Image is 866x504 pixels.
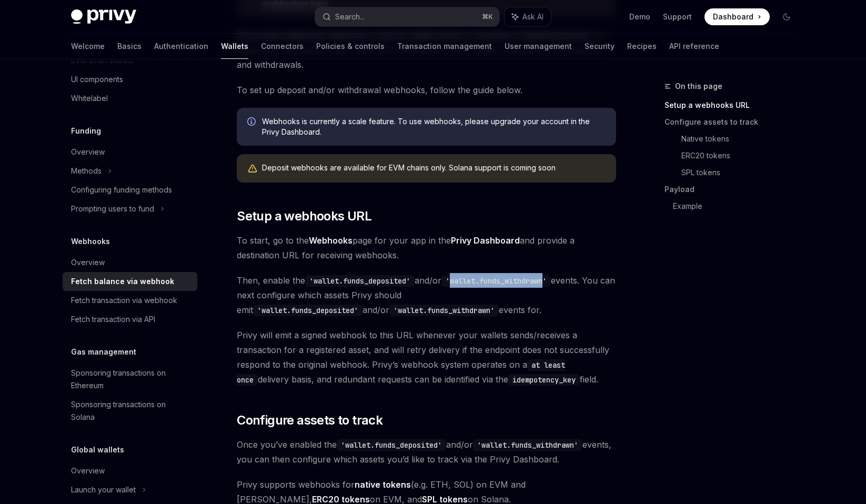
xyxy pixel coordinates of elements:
strong: Webhooks [309,235,353,246]
span: Setup a webhooks URL [237,208,371,225]
a: Transaction management [397,34,492,59]
div: Fetch transaction via API [71,313,155,326]
strong: native tokens [355,479,411,490]
svg: Warning [247,164,258,174]
div: Fetch transaction via webhook [71,294,177,307]
div: Whitelabel [71,92,108,105]
a: Demo [629,12,650,22]
button: Search...⌘K [315,7,499,26]
code: 'wallet.funds_deposited' [253,305,362,316]
a: Overview [63,461,197,480]
a: Sponsoring transactions on Solana [63,395,197,427]
a: Basics [117,34,142,59]
a: Configuring funding methods [63,180,197,199]
span: ⌘ K [482,13,493,21]
button: Toggle dark mode [778,8,795,25]
a: Authentication [154,34,208,59]
div: Fetch balance via webhook [71,275,174,288]
code: 'wallet.funds_deposited' [337,439,446,451]
a: API reference [669,34,719,59]
div: Search... [335,11,365,23]
a: Policies & controls [316,34,385,59]
a: Privy Dashboard [451,235,520,246]
h5: Gas management [71,346,136,358]
a: Dashboard [704,8,770,25]
span: Dashboard [713,12,753,22]
img: dark logo [71,9,136,24]
span: Then, enable the and/or events. You can next configure which assets Privy should emit and/or even... [237,273,616,317]
div: Overview [71,465,105,477]
a: Fetch transaction via API [63,310,197,329]
a: Wallets [221,34,248,59]
div: Launch your wallet [71,483,136,496]
a: SPL tokens [681,164,803,181]
a: Setup a webhooks URL [664,97,803,114]
span: To set up deposit and/or withdrawal webhooks, follow the guide below. [237,83,616,97]
div: Deposit webhooks are available for EVM chains only. Solana support is coming soon [262,163,606,174]
code: 'wallet.funds_withdrawn' [473,439,582,451]
a: Recipes [627,34,657,59]
div: Sponsoring transactions on Solana [71,398,191,424]
code: 'wallet.funds_withdrawn' [389,305,499,316]
a: Overview [63,253,197,272]
svg: Info [247,117,258,128]
a: Sponsoring transactions on Ethereum [63,364,197,395]
a: Security [585,34,615,59]
span: Privy will emit a signed webhook to this URL whenever your wallets sends/receives a transaction f... [237,328,616,387]
div: Sponsoring transactions on Ethereum [71,367,191,392]
button: Ask AI [505,7,551,26]
div: Methods [71,165,102,177]
a: Connectors [261,34,304,59]
a: Native tokens [681,130,803,147]
a: UI components [63,70,197,89]
span: On this page [675,80,722,93]
a: Webhooks [309,235,353,246]
a: Support [663,12,692,22]
a: Example [673,198,803,215]
a: Configure assets to track [664,114,803,130]
div: UI components [71,73,123,86]
h5: Funding [71,125,101,137]
a: Whitelabel [63,89,197,108]
a: Fetch transaction via webhook [63,291,197,310]
span: Once you’ve enabled the and/or events, you can then configure which assets you’d like to track vi... [237,437,616,467]
a: Welcome [71,34,105,59]
a: Fetch balance via webhook [63,272,197,291]
span: To start, go to the page for your app in the and provide a destination URL for receiving webhooks. [237,233,616,263]
a: Payload [664,181,803,198]
span: Ask AI [522,12,543,22]
div: Configuring funding methods [71,184,172,196]
div: Overview [71,146,105,158]
a: Overview [63,143,197,162]
h5: Webhooks [71,235,110,248]
div: Overview [71,256,105,269]
h5: Global wallets [71,443,124,456]
code: 'wallet.funds_deposited' [305,275,415,287]
div: Prompting users to fund [71,203,154,215]
code: 'wallet.funds_withdrawn' [441,275,551,287]
code: idempotency_key [508,374,580,386]
span: Configure assets to track [237,412,382,429]
span: Webhooks is currently a scale feature. To use webhooks, please upgrade your account in the Privy ... [262,116,606,137]
a: User management [505,34,572,59]
a: ERC20 tokens [681,147,803,164]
